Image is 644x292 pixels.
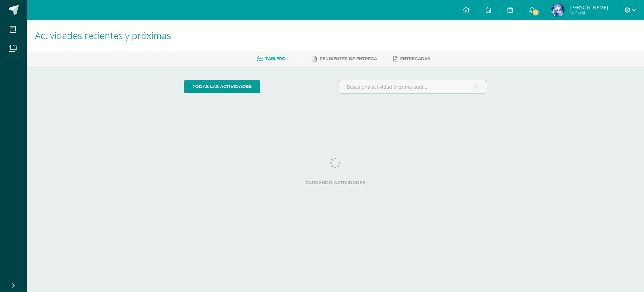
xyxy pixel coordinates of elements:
a: Tablero [257,53,285,64]
span: Entregadas [400,56,430,61]
label: Cargando actividades [184,180,487,185]
span: Actividades recientes y próximas [35,29,171,42]
a: Entregadas [393,53,430,64]
span: Mi Perfil [570,10,608,16]
span: [PERSON_NAME] [570,4,608,11]
span: 14 [532,9,539,16]
a: todas las Actividades [184,80,260,93]
input: Busca una actividad próxima aquí... [338,80,487,93]
span: Pendientes de entrega [320,56,377,61]
a: Pendientes de entrega [313,53,377,64]
span: Tablero [265,56,285,61]
img: 9f01e3d6ae747b29c28daca1ee3c4777.png [551,3,565,17]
